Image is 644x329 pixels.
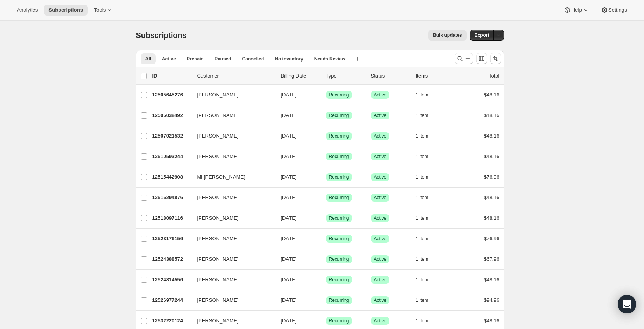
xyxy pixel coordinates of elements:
[152,315,499,326] div: 12532220124[PERSON_NAME][DATE]SuccessRecurringSuccessActive1 item$48.16
[416,315,437,326] button: 1 item
[193,294,270,307] button: [PERSON_NAME]
[152,276,191,284] p: 12524814556
[374,92,387,98] span: Active
[197,91,239,99] span: [PERSON_NAME]
[145,56,151,62] span: All
[281,236,297,241] span: [DATE]
[618,295,636,313] div: Open Intercom Messenger
[89,5,118,16] button: Tools
[490,53,501,64] button: Sort the results
[281,318,297,324] span: [DATE]
[474,32,489,38] span: Export
[374,297,387,303] span: Active
[197,255,239,263] span: [PERSON_NAME]
[416,318,429,324] span: 1 item
[329,153,349,160] span: Recurring
[197,112,239,119] span: [PERSON_NAME]
[329,195,349,201] span: Recurring
[484,174,499,180] span: $76.96
[314,56,346,62] span: Needs Review
[484,256,499,262] span: $67.96
[596,5,632,16] button: Settings
[416,256,429,262] span: 1 item
[281,215,297,221] span: [DATE]
[416,151,437,162] button: 1 item
[416,90,437,100] button: 1 item
[416,215,429,221] span: 1 item
[152,194,191,202] p: 12516294876
[484,195,499,200] span: $48.16
[433,32,462,38] span: Bulk updates
[374,236,387,242] span: Active
[484,92,499,98] span: $48.16
[416,233,437,244] button: 1 item
[152,233,499,244] div: 12523176156[PERSON_NAME][DATE]SuccessRecurringSuccessActive1 item$76.96
[197,173,245,181] span: Mi [PERSON_NAME]
[416,131,437,141] button: 1 item
[242,56,264,62] span: Cancelled
[193,109,270,122] button: [PERSON_NAME]
[329,174,349,180] span: Recurring
[374,215,387,221] span: Active
[281,153,297,159] span: [DATE]
[374,133,387,139] span: Active
[329,256,349,262] span: Recurring
[470,30,494,41] button: Export
[152,90,499,100] div: 12505645276[PERSON_NAME][DATE]SuccessRecurringSuccessActive1 item$48.16
[48,7,83,13] span: Subscriptions
[329,236,349,242] span: Recurring
[152,274,499,285] div: 12524814556[PERSON_NAME][DATE]SuccessRecurringSuccessActive1 item$48.16
[44,5,88,16] button: Subscriptions
[197,153,239,160] span: [PERSON_NAME]
[329,277,349,283] span: Recurring
[281,256,297,262] span: [DATE]
[281,297,297,303] span: [DATE]
[193,315,270,327] button: [PERSON_NAME]
[152,110,499,121] div: 12506038492[PERSON_NAME][DATE]SuccessRecurringSuccessActive1 item$48.16
[416,195,429,201] span: 1 item
[455,53,473,64] button: Search and filter results
[281,174,297,180] span: [DATE]
[374,256,387,262] span: Active
[193,233,270,245] button: [PERSON_NAME]
[152,72,191,80] p: ID
[136,31,187,40] span: Subscriptions
[371,72,410,80] p: Status
[197,296,239,304] span: [PERSON_NAME]
[416,274,437,285] button: 1 item
[484,215,499,221] span: $48.16
[152,91,191,99] p: 12505645276
[193,191,270,204] button: [PERSON_NAME]
[152,295,499,306] div: 12526977244[PERSON_NAME][DATE]SuccessRecurringSuccessActive1 item$94.96
[152,213,499,224] div: 12518097116[PERSON_NAME][DATE]SuccessRecurringSuccessActive1 item$48.16
[329,92,349,98] span: Recurring
[152,255,191,263] p: 12524388572
[329,318,349,324] span: Recurring
[484,133,499,139] span: $48.16
[374,112,387,119] span: Active
[489,72,499,80] p: Total
[428,30,467,41] button: Bulk updates
[152,173,191,181] p: 12515442908
[281,72,320,80] p: Billing Date
[326,72,365,80] div: Type
[416,172,437,183] button: 1 item
[416,174,429,180] span: 1 item
[416,192,437,203] button: 1 item
[152,72,499,80] div: IDCustomerBilling DateTypeStatusItemsTotal
[416,213,437,224] button: 1 item
[416,72,455,80] div: Items
[152,317,191,325] p: 12532220124
[197,72,275,80] p: Customer
[281,195,297,200] span: [DATE]
[17,7,38,13] span: Analytics
[416,133,429,139] span: 1 item
[416,110,437,121] button: 1 item
[484,318,499,324] span: $48.16
[193,89,270,101] button: [PERSON_NAME]
[12,5,42,16] button: Analytics
[152,151,499,162] div: 12510593244[PERSON_NAME][DATE]SuccessRecurringSuccessActive1 item$48.16
[374,318,387,324] span: Active
[193,171,270,183] button: Mi [PERSON_NAME]
[374,277,387,283] span: Active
